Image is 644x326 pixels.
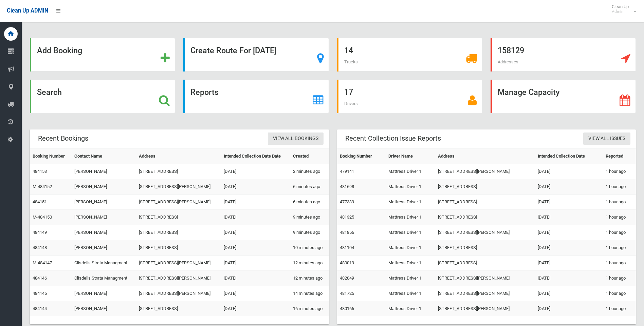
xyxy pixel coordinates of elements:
[136,301,221,317] td: [STREET_ADDRESS]
[603,179,636,195] td: 1 hour ago
[136,210,221,225] td: [STREET_ADDRESS]
[535,301,603,317] td: [DATE]
[33,260,52,265] a: M-484147
[535,164,603,179] td: [DATE]
[386,164,435,179] td: Mattress Driver 1
[603,271,636,286] td: 1 hour ago
[583,133,630,145] a: View All Issues
[136,179,221,195] td: [STREET_ADDRESS][PERSON_NAME]
[435,210,535,225] td: [STREET_ADDRESS]
[435,164,535,179] td: [STREET_ADDRESS][PERSON_NAME]
[37,46,82,55] strong: Add Booking
[435,225,535,240] td: [STREET_ADDRESS][PERSON_NAME]
[535,195,603,210] td: [DATE]
[535,225,603,240] td: [DATE]
[290,271,329,286] td: 12 minutes ago
[190,46,276,55] strong: Create Route For [DATE]
[72,164,136,179] td: [PERSON_NAME]
[290,286,329,301] td: 14 minutes ago
[72,256,136,271] td: Clisdells Strata Managment
[535,256,603,271] td: [DATE]
[136,164,221,179] td: [STREET_ADDRESS]
[435,240,535,256] td: [STREET_ADDRESS]
[30,132,96,145] header: Recent Bookings
[491,80,636,113] a: Manage Capacity
[221,271,290,286] td: [DATE]
[344,101,358,106] span: Drivers
[603,225,636,240] td: 1 hour ago
[435,149,535,164] th: Address
[603,210,636,225] td: 1 hour ago
[72,195,136,210] td: [PERSON_NAME]
[608,4,636,14] span: Clean Up
[72,286,136,301] td: [PERSON_NAME]
[491,38,636,72] a: 158129 Addresses
[535,240,603,256] td: [DATE]
[344,59,358,64] span: Trucks
[603,195,636,210] td: 1 hour ago
[435,271,535,286] td: [STREET_ADDRESS][PERSON_NAME]
[221,240,290,256] td: [DATE]
[72,210,136,225] td: [PERSON_NAME]
[221,179,290,195] td: [DATE]
[603,240,636,256] td: 1 hour ago
[290,240,329,256] td: 10 minutes ago
[535,286,603,301] td: [DATE]
[435,301,535,317] td: [STREET_ADDRESS][PERSON_NAME]
[340,215,354,220] a: 481325
[30,80,175,113] a: Search
[340,306,354,311] a: 480166
[386,210,435,225] td: Mattress Driver 1
[435,286,535,301] td: [STREET_ADDRESS][PERSON_NAME]
[340,291,354,296] a: 481725
[136,271,221,286] td: [STREET_ADDRESS][PERSON_NAME]
[386,271,435,286] td: Mattress Driver 1
[386,240,435,256] td: Mattress Driver 1
[33,276,47,281] a: 484146
[612,9,629,14] small: Admin
[221,301,290,317] td: [DATE]
[340,169,354,174] a: 479141
[340,230,354,235] a: 481856
[386,286,435,301] td: Mattress Driver 1
[340,199,354,204] a: 477339
[221,225,290,240] td: [DATE]
[72,225,136,240] td: [PERSON_NAME]
[136,225,221,240] td: [STREET_ADDRESS]
[386,179,435,195] td: Mattress Driver 1
[72,179,136,195] td: [PERSON_NAME]
[33,230,47,235] a: 484149
[183,80,329,113] a: Reports
[72,271,136,286] td: Clisdells Strata Managment
[190,87,219,97] strong: Reports
[498,59,518,64] span: Addresses
[603,149,636,164] th: Reported
[33,199,47,204] a: 484151
[221,286,290,301] td: [DATE]
[33,184,52,189] a: M-484152
[221,195,290,210] td: [DATE]
[340,260,354,265] a: 480019
[386,256,435,271] td: Mattress Driver 1
[386,149,435,164] th: Driver Name
[337,132,449,145] header: Recent Collection Issue Reports
[290,195,329,210] td: 6 minutes ago
[290,164,329,179] td: 2 minutes ago
[435,179,535,195] td: [STREET_ADDRESS]
[33,245,47,250] a: 484148
[37,87,62,97] strong: Search
[72,149,136,164] th: Contact Name
[33,169,47,174] a: 484153
[435,195,535,210] td: [STREET_ADDRESS]
[136,256,221,271] td: [STREET_ADDRESS][PERSON_NAME]
[290,179,329,195] td: 6 minutes ago
[535,271,603,286] td: [DATE]
[72,301,136,317] td: [PERSON_NAME]
[33,306,47,311] a: 484144
[435,256,535,271] td: [STREET_ADDRESS]
[340,276,354,281] a: 482049
[268,133,324,145] a: View All Bookings
[344,87,353,97] strong: 17
[535,179,603,195] td: [DATE]
[30,149,72,164] th: Booking Number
